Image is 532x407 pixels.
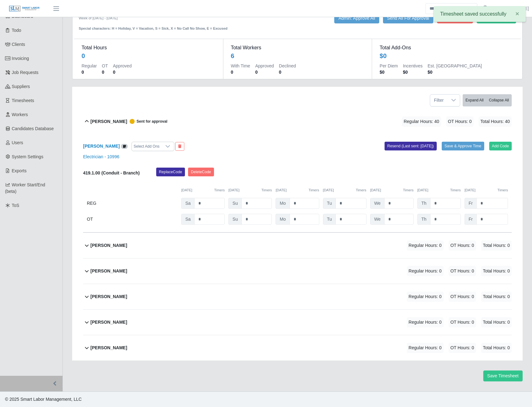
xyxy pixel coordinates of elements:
button: Timers [261,188,272,193]
span: OT Hours: 0 [449,292,476,302]
dd: 0 [279,69,296,75]
dt: Total Workers [231,44,365,51]
span: OT Hours: 0 [449,266,476,276]
span: Mo [276,198,290,209]
button: [PERSON_NAME] Regular Hours: 0 OT Hours: 0 Total Hours: 0 [83,335,512,360]
button: [PERSON_NAME] Sent for approval Regular Hours: 40 OT Hours: 0 Total Hours: 40 [83,109,512,134]
dd: $0 [380,69,398,75]
button: End Worker & Remove from the Timesheet [175,142,184,151]
dd: 0 [231,69,250,75]
button: [PERSON_NAME] Regular Hours: 0 OT Hours: 0 Total Hours: 0 [83,310,512,335]
a: Electrician - 10996 [83,154,119,159]
span: Total Hours: 0 [481,343,512,353]
div: [DATE] [417,188,461,193]
div: REG [87,198,177,209]
span: Total Hours: 0 [481,240,512,251]
span: OT Hours: 0 [449,343,476,353]
div: [DATE] [323,188,366,193]
dd: $0 [428,69,482,75]
div: bulk actions [463,94,512,106]
span: Fr [465,198,477,209]
span: OT Hours: 0 [446,116,474,127]
span: Th [417,198,430,209]
span: Exports [12,168,27,173]
dt: Incentives [403,63,423,69]
button: [PERSON_NAME] Regular Hours: 0 OT Hours: 0 Total Hours: 0 [83,284,512,309]
b: [PERSON_NAME] [91,268,127,274]
dd: 0 [102,69,108,75]
b: [PERSON_NAME] [91,345,127,351]
span: Tu [323,214,336,225]
button: Timers [309,188,319,193]
div: Special characters: H = Holiday, V = Vacation, S = Sick, X = No Call No Show, E = Excused [79,21,256,31]
span: Job Requests [12,70,39,75]
button: Timers [214,188,225,193]
span: Th [417,214,430,225]
button: DeleteCode [188,168,214,176]
dd: 0 [113,69,132,75]
span: ToS [12,203,19,208]
button: [PERSON_NAME] Regular Hours: 0 OT Hours: 0 Total Hours: 0 [83,233,512,258]
span: OT Hours: 0 [449,317,476,327]
dt: Approved [113,63,132,69]
div: [DATE] [465,188,508,193]
dt: Per Diem [380,63,398,69]
a: [PERSON_NAME] [493,5,529,12]
span: We [370,198,385,209]
span: Sa [181,198,195,209]
span: Sent for approval [127,119,167,124]
button: Expand All [463,94,486,106]
span: Regular Hours: 0 [407,317,444,327]
dt: Regular [82,63,97,69]
span: Total Hours: 0 [481,292,512,302]
button: ReplaceCode [156,168,185,176]
a: View/Edit Notes [121,144,128,149]
button: Timers [403,188,414,193]
dd: 0 [82,69,97,75]
input: Search [425,3,477,14]
span: Fr [465,214,477,225]
span: © 2025 Smart Labor Management, LLC [5,397,82,402]
dt: With Time [231,63,250,69]
span: OT Hours: 0 [449,240,476,251]
span: Tu [323,198,336,209]
div: Week of [DATE] - [DATE] [79,16,256,21]
dt: Approved [255,63,274,69]
dd: $0 [403,69,423,75]
button: Collapse All [486,94,512,106]
dd: 0 [255,69,274,75]
span: Suppliers [12,84,30,89]
b: [PERSON_NAME] [91,319,127,326]
div: Timesheet saved successfully [434,6,526,22]
span: We [370,214,385,225]
span: Regular Hours: 0 [407,343,444,353]
span: Clients [12,42,25,47]
button: Timers [497,188,508,193]
button: [PERSON_NAME] Regular Hours: 0 OT Hours: 0 Total Hours: 0 [83,258,512,284]
button: Save & Approve Time [442,142,484,150]
div: [DATE] [276,188,319,193]
div: OT [87,214,177,225]
div: [DATE] [370,188,414,193]
dt: Total Add-Ons [380,44,513,51]
button: Send All For Approval [383,13,433,23]
button: Timers [356,188,366,193]
span: Su [228,198,242,209]
img: SLM Logo [9,5,40,12]
div: 6 [231,51,234,60]
div: $0 [380,51,386,60]
button: Resend (Last sent: [DATE]) [385,142,437,150]
span: Mo [276,214,290,225]
span: Workers [12,112,28,117]
span: Filter [430,95,447,106]
span: Regular Hours: 0 [407,292,444,302]
div: [DATE] [181,188,225,193]
button: Timers [450,188,461,193]
a: [PERSON_NAME] [83,144,120,149]
span: Total Hours: 40 [479,116,512,127]
span: System Settings [12,154,43,159]
dt: Declined [279,63,296,69]
span: Worker Start/End (beta) [5,182,45,194]
b: [PERSON_NAME] [91,293,127,300]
